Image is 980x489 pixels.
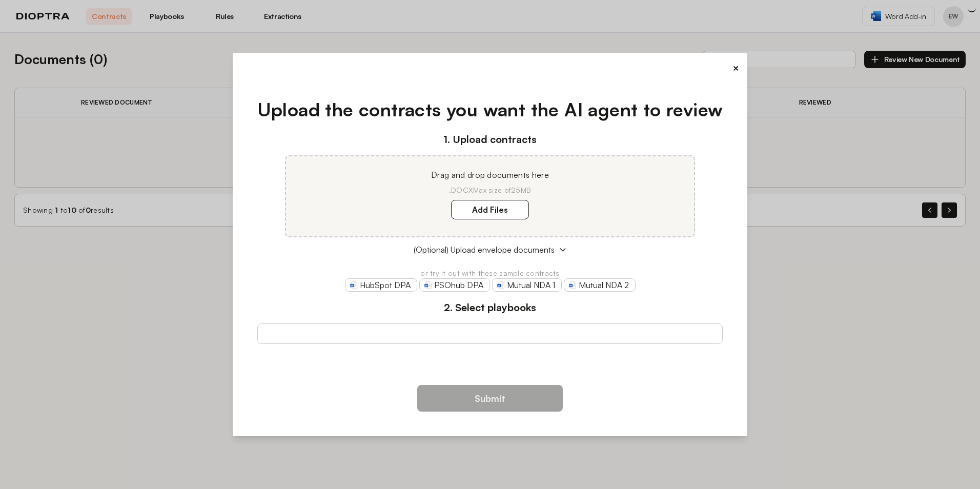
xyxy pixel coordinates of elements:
a: PSOhub DPA [419,278,490,292]
button: Submit [417,385,563,412]
a: HubSpot DPA [345,278,417,292]
p: or try it out with these sample contracts [257,268,723,278]
button: (Optional) Upload envelope documents [257,243,723,256]
h3: 1. Upload contracts [257,132,723,147]
p: .DOCX Max size of 25MB [298,185,682,195]
p: Drag and drop documents here [298,169,682,181]
label: Add Files [451,200,529,219]
span: (Optional) Upload envelope documents [414,243,555,256]
a: Mutual NDA 2 [564,278,636,292]
h3: 2. Select playbooks [257,300,723,315]
button: × [732,61,739,75]
a: Mutual NDA 1 [492,278,562,292]
h1: Upload the contracts you want the AI agent to review [257,96,723,124]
